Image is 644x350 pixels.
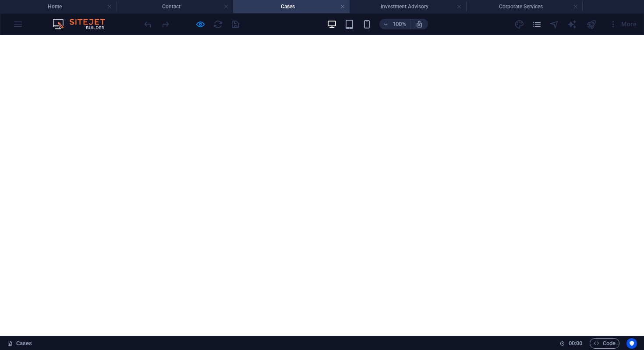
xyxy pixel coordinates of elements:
[117,2,233,11] h4: Contact
[350,2,466,11] h4: Investment Advisory
[233,2,350,11] h4: Cases
[594,338,616,349] span: Code
[393,19,407,29] h6: 100%
[575,340,576,346] span: :
[415,20,423,28] i: On resize automatically adjust zoom level to fit chosen device.
[590,338,619,349] button: Code
[7,338,32,349] a: Click to cancel selection. Double-click to open Pages
[379,19,410,29] button: 100%
[532,19,542,29] i: Pages (Ctrl+Alt+S)
[626,338,637,349] button: Usercentrics
[559,338,583,349] h6: Session time
[569,338,582,349] span: 00 00
[532,19,542,29] button: pages
[50,19,116,29] img: Editor Logo
[466,2,583,11] h4: Corporate Services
